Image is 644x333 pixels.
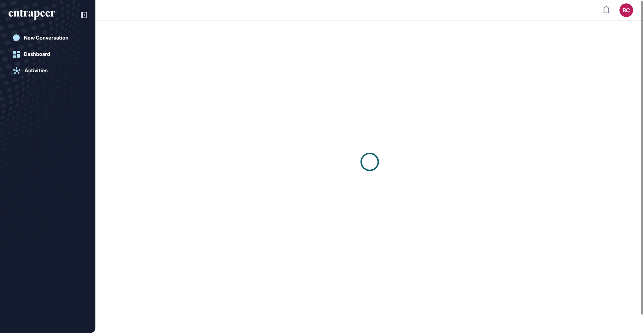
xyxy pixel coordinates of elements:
[24,35,68,41] div: New Conversation
[9,64,87,77] a: Activities
[619,3,633,17] button: BÇ
[25,67,48,74] div: Activities
[9,47,87,61] a: Dashboard
[9,10,55,20] div: entrapeer-logo
[24,51,50,57] div: Dashboard
[9,31,87,45] a: New Conversation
